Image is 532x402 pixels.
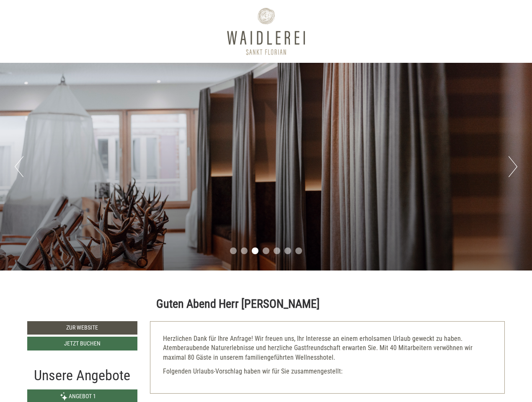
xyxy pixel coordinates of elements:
h1: Guten Abend Herr [PERSON_NAME] [156,298,320,311]
a: Zur Website [27,321,137,335]
p: Folgenden Urlaubs-Vorschlag haben wir für Sie zusammengestellt: [163,367,492,376]
button: Previous [15,156,23,177]
div: Unsere Angebote [27,365,137,386]
p: Herzlichen Dank für Ihre Anfrage! Wir freuen uns, Ihr Interesse an einem erholsamen Urlaub geweck... [163,334,492,363]
a: Jetzt buchen [27,337,137,350]
button: Next [509,156,517,177]
span: Angebot 1 [69,393,96,399]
